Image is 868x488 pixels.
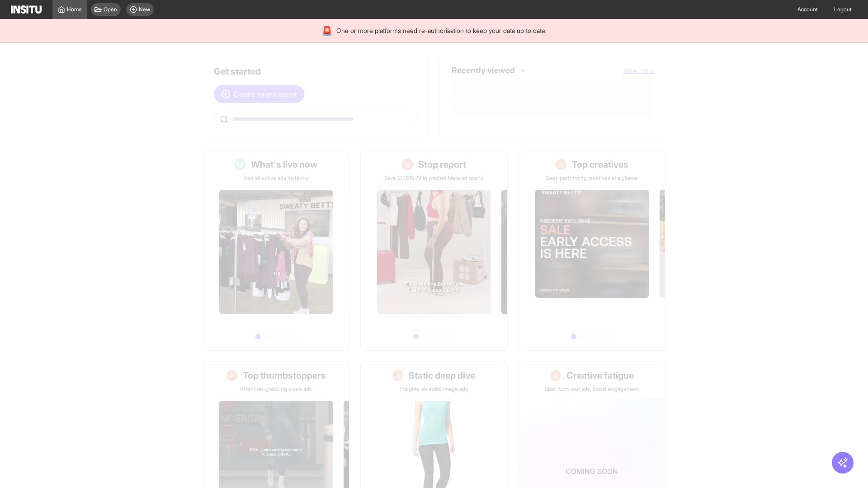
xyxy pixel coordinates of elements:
span: One or more platforms need re-authorisation to keep your data up to date. [336,26,547,35]
span: Home [67,6,82,13]
img: Logo [11,5,42,14]
span: Open [104,6,117,13]
span: New [139,6,150,13]
div: 🚨 [321,24,333,37]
